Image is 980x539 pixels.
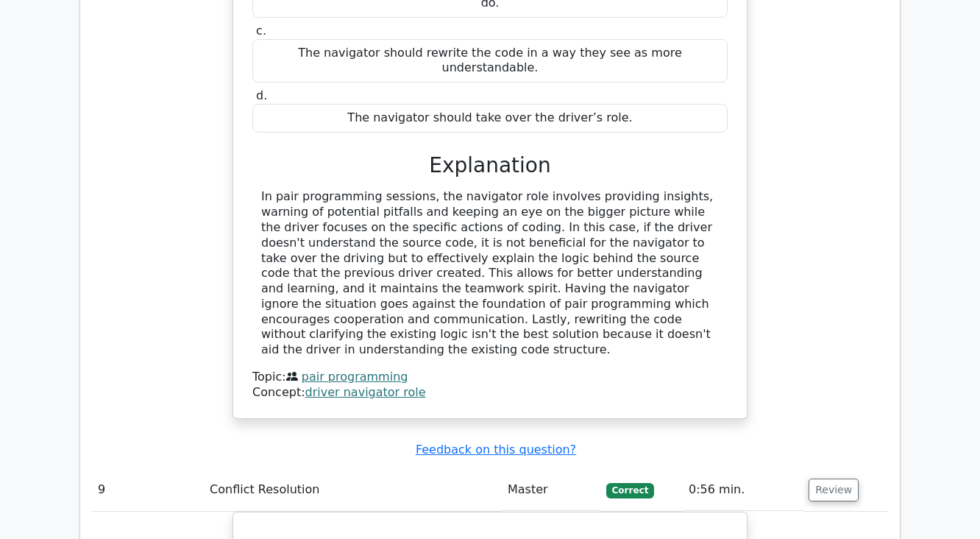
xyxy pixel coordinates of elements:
h3: Explanation [261,153,719,178]
td: 0:56 min. [683,469,803,511]
td: 9 [92,469,204,511]
a: driver navigator role [305,385,426,399]
div: In pair programming sessions, the navigator role involves providing insights, warning of potentia... [261,189,719,358]
span: d. [256,88,267,102]
td: Master [502,469,600,511]
a: Feedback on this question? [416,443,576,457]
a: pair programming [302,370,408,384]
span: Correct [606,483,654,498]
td: Conflict Resolution [204,469,502,511]
div: Topic: [252,370,728,385]
div: The navigator should rewrite the code in a way they see as more understandable. [252,39,728,83]
div: Concept: [252,385,728,401]
button: Review [809,479,859,501]
span: c. [256,24,266,38]
div: The navigator should take over the driver’s role. [252,104,728,133]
